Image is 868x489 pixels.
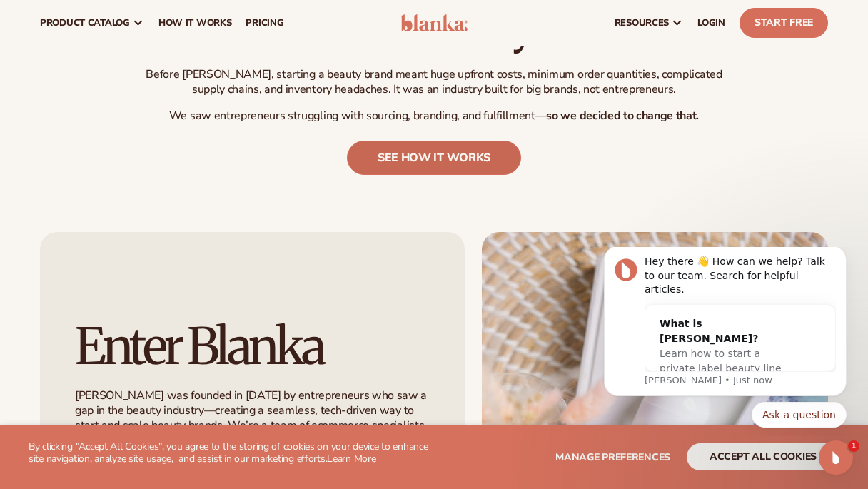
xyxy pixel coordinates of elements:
[77,69,210,99] div: What is [PERSON_NAME]?
[687,443,839,470] button: accept all cookies
[246,17,283,29] span: pricing
[615,17,669,29] span: resources
[582,247,868,436] iframe: Intercom notifications message
[819,440,853,475] iframe: Intercom live chat
[138,109,730,123] p: We saw entrepreneurs struggling with sourcing, branding, and fulfillment—
[400,14,468,31] img: logo
[848,440,859,452] span: 1
[63,58,224,156] div: What is [PERSON_NAME]?Learn how to start a private label beauty line with [PERSON_NAME]
[75,321,430,371] h2: Enter Blanka
[347,141,521,175] a: see how it works
[29,441,434,465] p: By clicking "Accept All Cookies", you agree to the storing of cookies on your device to enhance s...
[75,388,430,463] p: [PERSON_NAME] was founded in [DATE] by entrepreneurs who saw a gap in the beauty industry—creatin...
[40,17,130,29] span: product catalog
[555,443,670,470] button: Manage preferences
[77,101,199,142] span: Learn how to start a private label beauty line with [PERSON_NAME]
[546,108,699,123] strong: so we decided to change that.
[62,127,253,140] p: Message from Lee, sent Just now
[158,17,232,29] span: How It Works
[32,11,55,34] img: Profile image for Lee
[169,155,264,181] button: Quick reply: Ask a question
[21,155,264,181] div: Quick reply options
[697,17,725,29] span: LOGIN
[138,67,730,97] p: Before [PERSON_NAME], starting a beauty brand meant huge upfront costs, minimum order quantities,...
[62,8,253,125] div: Message content
[62,8,253,50] div: Hey there 👋 How can we help? Talk to our team. Search for helpful articles.
[327,452,375,465] a: Learn More
[555,450,670,464] span: Manage preferences
[740,8,828,38] a: Start Free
